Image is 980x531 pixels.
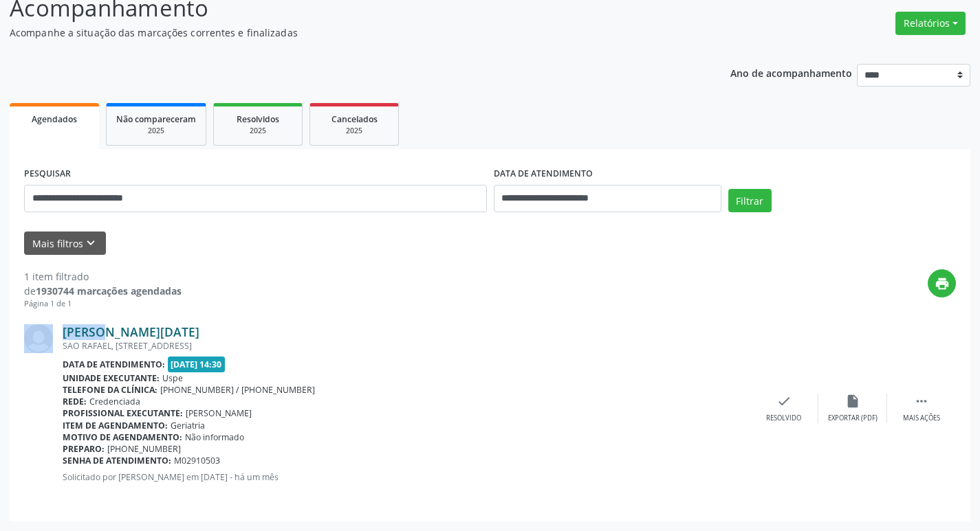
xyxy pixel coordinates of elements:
[168,357,226,372] span: [DATE] 14:30
[116,126,196,136] div: 2025
[845,394,860,409] i: insert_drive_file
[32,113,77,125] span: Agendados
[174,455,220,466] span: M02910503
[162,372,183,384] span: Uspe
[24,231,106,256] button: Mais filtroskeyboard_arrow_down
[160,384,315,396] span: [PHONE_NUMBER] / [PHONE_NUMBER]
[63,407,183,419] b: Profissional executante:
[63,455,171,466] b: Senha de atendimento:
[63,420,168,431] b: Item de agendamento:
[320,126,389,136] div: 2025
[730,64,852,81] p: Ano de acompanhamento
[24,324,53,353] img: img
[903,414,940,423] div: Mais ações
[63,384,157,396] b: Telefone da clínica:
[63,443,105,455] b: Preparo:
[24,269,182,284] div: 1 item filtrado
[186,407,252,419] span: [PERSON_NAME]
[24,284,182,298] div: de
[224,126,292,136] div: 2025
[928,269,956,297] button: print
[36,284,182,297] strong: 1930744 marcações agendadas
[63,324,199,339] a: [PERSON_NAME][DATE]
[728,189,772,212] button: Filtrar
[828,414,878,423] div: Exportar (PDF)
[63,359,165,370] b: Data de atendimento:
[24,163,71,185] label: PESQUISAR
[63,372,160,384] b: Unidade executante:
[63,471,750,483] p: Solicitado por [PERSON_NAME] em [DATE] - há um mês
[107,443,181,455] span: [PHONE_NUMBER]
[776,394,792,409] i: check
[116,113,196,125] span: Não compareceram
[89,396,140,407] span: Credenciada
[331,113,378,125] span: Cancelados
[24,298,182,310] div: Página 1 de 1
[83,236,98,251] i: keyboard_arrow_down
[935,276,950,291] i: print
[895,12,966,35] button: Relatórios
[63,431,182,443] b: Motivo de agendamento:
[766,414,801,423] div: Resolvido
[63,396,87,407] b: Rede:
[171,420,205,431] span: Geriatria
[237,113,279,125] span: Resolvidos
[914,394,929,409] i: 
[10,25,682,40] p: Acompanhe a situação das marcações correntes e finalizadas
[63,340,750,352] div: SAO RAFAEL, [STREET_ADDRESS]
[494,163,593,185] label: DATA DE ATENDIMENTO
[185,431,244,443] span: Não informado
